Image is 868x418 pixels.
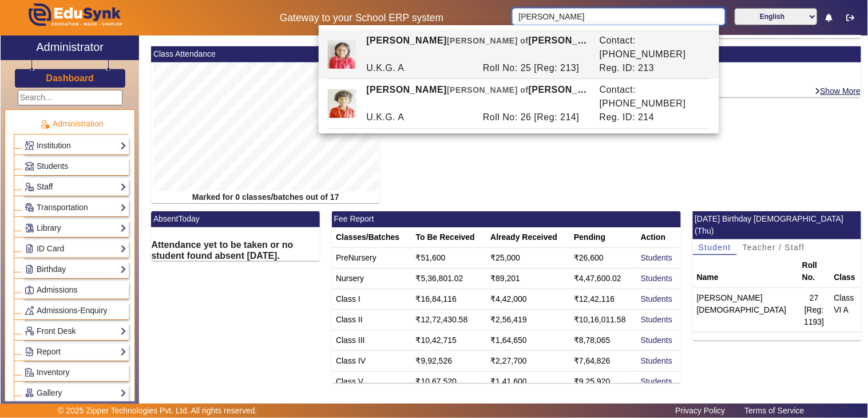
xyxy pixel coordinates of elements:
[447,85,529,94] span: [PERSON_NAME] of
[486,330,570,350] td: ₹1,64,650
[641,356,672,365] a: Students
[25,368,34,377] img: Inventory.png
[570,289,637,309] td: ₹12,42,116
[477,111,594,124] div: Roll No: 26 [Reg: 214]
[151,211,320,227] mat-card-header: AbsentToday
[328,89,356,118] img: 41c706ed-4537-4253-a41e-f07aea19eb63
[693,211,862,239] mat-card-header: [DATE] Birthday [DEMOGRAPHIC_DATA] (Thu)
[25,160,126,173] a: Students
[46,73,94,84] h3: Dashboard
[693,287,798,332] td: [PERSON_NAME][DEMOGRAPHIC_DATA]
[360,61,477,75] div: U.K.G. A
[332,309,412,330] td: Class II
[25,283,126,297] a: Admissions
[570,268,637,289] td: ₹4,47,600.02
[830,287,862,332] td: Class VI A
[830,255,862,288] th: Class
[593,111,710,124] div: Reg. ID: 214
[37,306,108,315] span: Admissions-Enquiry
[815,86,862,96] a: Show More
[486,289,570,309] td: ₹4,42,000
[14,118,129,130] p: Administration
[58,405,257,417] p: © 2025 Zipper Technologies Pvt. Ltd. All rights reserved.
[332,211,681,227] mat-card-header: Fee Report
[486,268,570,289] td: ₹89,201
[25,306,34,315] img: Behavior-reports.png
[593,34,710,61] div: Contact: [PHONE_NUMBER]
[151,239,320,261] h6: Attendance yet to be taken or no student found absent [DATE].
[39,119,50,129] img: Administration.png
[412,330,487,350] td: ₹10,42,715
[332,289,412,309] td: Class I
[633,74,862,85] h6: No Circular found
[477,61,594,75] div: Roll No: 25 [Reg: 213]
[36,40,104,54] h2: Administrator
[412,268,487,289] td: ₹5,36,801.02
[693,255,798,288] th: Name
[570,350,637,371] td: ₹7,64,826
[328,40,356,69] img: b690345e-d090-4250-8dd7-3dbb71d557aa
[37,285,78,294] span: Admissions
[593,83,710,111] div: Contact: [PHONE_NUMBER]
[699,243,731,251] span: Student
[570,247,637,268] td: ₹26,600
[332,371,412,392] td: Class V
[1,36,139,60] a: Administrator
[151,46,380,62] mat-card-header: Class Attendance
[25,304,126,317] a: Admissions-Enquiry
[641,377,672,386] a: Students
[412,289,487,309] td: ₹16,84,116
[743,243,805,251] span: Teacher / Staff
[670,403,731,418] a: Privacy Policy
[332,268,412,289] td: Nursery
[637,227,681,248] th: Action
[570,330,637,350] td: ₹8,78,065
[151,191,380,203] div: Marked for 0 classes/batches out of 17
[37,368,70,377] span: Inventory
[593,61,710,75] div: Reg. ID: 213
[412,309,487,330] td: ₹12,72,430.58
[486,309,570,330] td: ₹2,56,419
[360,83,593,111] div: [PERSON_NAME] [PERSON_NAME]
[486,350,570,371] td: ₹2,27,700
[798,287,830,332] td: 27 [Reg: 1193]
[641,274,672,283] a: Students
[512,8,725,25] input: Search
[332,227,412,248] th: Classes/Batches
[412,247,487,268] td: ₹51,600
[412,371,487,392] td: ₹10,67,520
[45,72,94,84] a: Dashboard
[223,12,500,24] h5: Gateway to your School ERP system
[332,350,412,371] td: Class IV
[739,403,810,418] a: Terms of Service
[25,366,126,379] a: Inventory
[25,162,34,171] img: Students.png
[641,253,672,262] a: Students
[570,227,637,248] th: Pending
[360,34,593,61] div: [PERSON_NAME] [PERSON_NAME]
[570,371,637,392] td: ₹9,25,920
[332,330,412,350] td: Class III
[641,315,672,324] a: Students
[641,336,672,345] a: Students
[18,90,122,105] input: Search...
[798,255,830,288] th: Roll No.
[360,111,477,124] div: U.K.G. A
[641,294,672,303] a: Students
[486,247,570,268] td: ₹25,000
[25,286,34,294] img: Admissions.png
[633,46,862,62] mat-card-header: Circular
[570,309,637,330] td: ₹10,16,011.58
[37,161,68,171] span: Students
[412,227,487,248] th: To Be Received
[412,350,487,371] td: ₹9,92,526
[447,36,529,45] span: [PERSON_NAME] of
[486,371,570,392] td: ₹1,41,600
[486,227,570,248] th: Already Received
[332,247,412,268] td: PreNursery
